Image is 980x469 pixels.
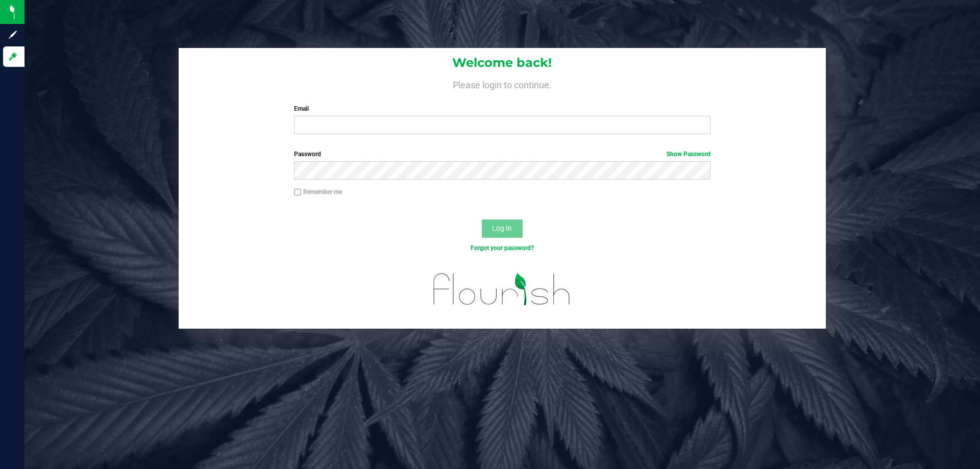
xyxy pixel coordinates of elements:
[471,244,534,252] a: Forgot your password?
[179,78,826,90] h4: Please login to continue.
[482,219,523,238] button: Log In
[8,30,18,40] inline-svg: Sign up
[8,52,18,62] inline-svg: Log in
[421,263,583,315] img: flourish_logo.svg
[294,151,321,158] span: Password
[667,151,710,158] a: Show Password
[492,224,512,232] span: Log In
[179,56,826,69] h1: Welcome back!
[294,189,301,196] input: Remember me
[294,104,710,113] label: Email
[294,187,342,196] label: Remember me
